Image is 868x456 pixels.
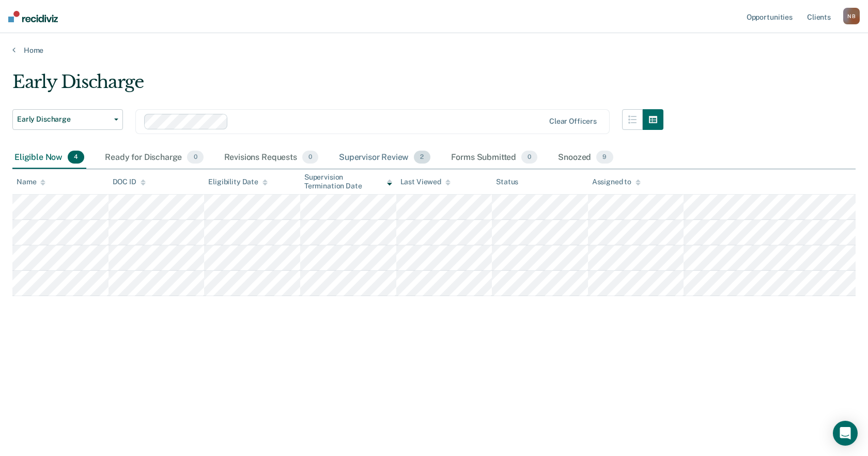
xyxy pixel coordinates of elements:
div: Name [17,178,45,186]
div: Supervisor Review2 [337,146,432,169]
div: Eligibility Date [208,178,268,186]
a: Home [12,46,856,55]
button: NB [843,8,860,24]
span: 4 [68,151,84,164]
div: Status [496,178,518,186]
div: Eligible Now4 [12,146,86,169]
div: Open Intercom Messenger [833,421,858,446]
div: Last Viewed [400,178,451,186]
div: Supervision Termination Date [304,173,392,190]
div: DOC ID [113,178,146,186]
div: Ready for Discharge0 [103,146,205,169]
span: Early Discharge [17,115,110,124]
span: 0 [521,151,537,164]
span: 0 [187,151,203,164]
span: 0 [302,151,318,164]
div: Clear officers [549,117,597,126]
div: N B [843,8,860,24]
div: Forms Submitted0 [449,146,540,169]
div: Revisions Requests0 [222,146,320,169]
div: Assigned to [592,178,641,186]
span: 9 [596,151,613,164]
img: Recidiviz [8,11,58,22]
button: Early Discharge [12,109,123,130]
div: Early Discharge [12,71,663,101]
div: Snoozed9 [556,146,615,169]
span: 2 [414,151,430,164]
